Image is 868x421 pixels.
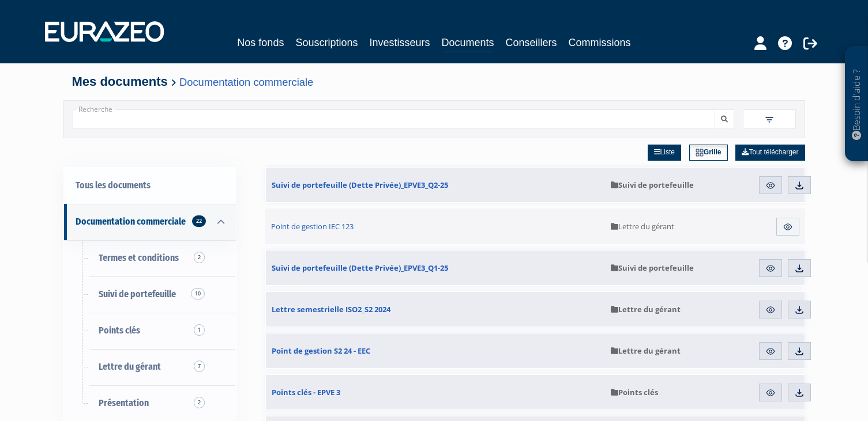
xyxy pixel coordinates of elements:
img: grid.svg [696,149,704,157]
img: download.svg [794,388,805,398]
img: eye.svg [783,222,793,232]
span: Présentation [99,397,149,408]
img: filter.svg [764,115,775,125]
a: Documentation commerciale 22 [64,204,236,240]
span: Suivi de portefeuille [611,263,694,273]
span: 2 [194,397,205,408]
span: Suivi de portefeuille [611,180,694,190]
a: Tout télécharger [735,145,805,161]
a: Tous les documents [64,168,236,204]
a: Documents [442,35,494,52]
a: Investisseurs [369,35,430,51]
span: Points clés - EPVE 3 [272,387,340,397]
a: Suivi de portefeuille (Dette Privée)_EPVE3_Q2-25 [266,168,605,202]
input: Recherche [73,109,715,128]
span: Lettre du gérant [611,304,681,314]
span: Lettre du gérant [611,346,681,356]
p: Besoin d'aide ? [850,52,863,156]
h4: Mes documents [72,75,796,89]
span: Points clés [99,325,140,336]
a: Point de gestion S2 24 - EEC [266,333,605,368]
a: Documentation commerciale [179,76,313,88]
img: eye.svg [765,388,776,398]
img: download.svg [794,346,805,356]
a: Souscriptions [295,35,358,51]
img: eye.svg [765,180,776,191]
span: 10 [191,288,205,299]
a: Liste [648,145,681,161]
span: Suivi de portefeuille [99,289,176,299]
a: Suivi de portefeuille (Dette Privée)_EPVE3_Q1-25 [266,251,605,285]
img: download.svg [794,263,805,274]
a: Conseillers [506,35,557,51]
a: Suivi de portefeuille10 [64,276,236,313]
span: Point de gestion IEC 123 [271,221,354,232]
img: download.svg [794,305,805,315]
a: Points clés - EPVE 3 [266,375,605,409]
span: 22 [192,215,206,227]
a: Termes et conditions2 [64,240,236,276]
a: Points clés1 [64,313,236,349]
span: Lettre semestrielle ISO2_S2 2024 [272,304,390,314]
img: download.svg [794,180,805,191]
img: eye.svg [765,346,776,356]
a: Nos fonds [237,35,284,51]
span: 1 [194,324,205,336]
a: Lettre semestrielle ISO2_S2 2024 [266,292,605,327]
span: Points clés [611,387,658,397]
img: 1732889491-logotype_eurazeo_blanc_rvb.png [45,21,164,42]
a: Lettre du gérant7 [64,349,236,385]
span: Lettre du gérant [611,221,674,232]
span: Suivi de portefeuille (Dette Privée)_EPVE3_Q1-25 [272,263,448,273]
a: Commissions [569,35,631,51]
span: 7 [194,361,205,372]
span: 2 [194,252,205,263]
img: eye.svg [765,305,776,315]
a: Point de gestion IEC 123 [265,208,606,244]
span: Lettre du gérant [99,361,161,372]
img: eye.svg [765,263,776,274]
span: Termes et conditions [99,252,179,263]
span: Suivi de portefeuille (Dette Privée)_EPVE3_Q2-25 [272,180,448,190]
a: Grille [689,145,728,161]
span: Documentation commerciale [76,216,186,227]
span: Point de gestion S2 24 - EEC [272,346,370,356]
